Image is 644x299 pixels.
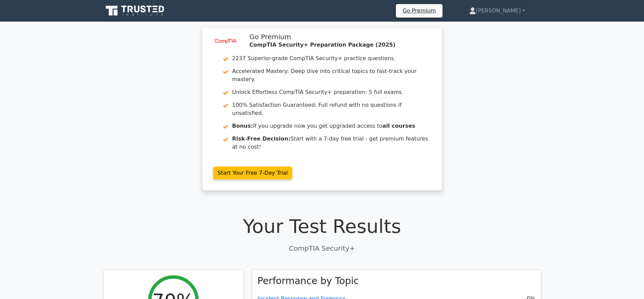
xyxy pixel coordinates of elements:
h3: Performance by Topic [258,275,359,287]
a: Start Your Free 7-Day Trial [213,167,292,179]
a: [PERSON_NAME] [453,4,541,18]
a: Go Premium [399,6,440,15]
h1: Your Test Results [103,215,541,238]
p: CompTIA Security+ [103,243,541,253]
